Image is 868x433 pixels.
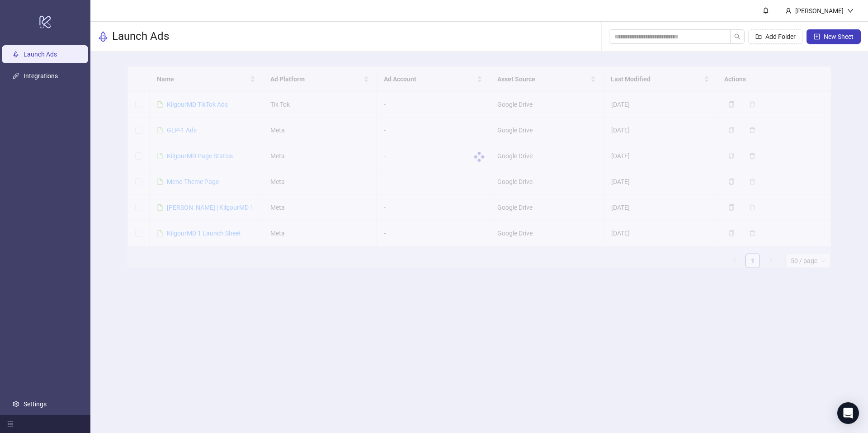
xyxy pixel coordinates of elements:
[807,29,861,44] button: New Sheet
[765,33,796,40] span: Add Folder
[24,400,47,408] a: Settings
[112,29,169,44] h3: Launch Ads
[748,29,803,44] button: Add Folder
[98,31,108,42] span: rocket
[814,33,820,40] span: plus-square
[792,6,847,16] div: [PERSON_NAME]
[837,402,859,424] div: Open Intercom Messenger
[734,33,741,40] span: search
[785,8,792,14] span: user
[847,8,854,14] span: down
[763,7,769,14] span: bell
[7,421,14,427] span: menu-fold
[824,33,854,40] span: New Sheet
[755,33,762,40] span: folder-add
[24,51,57,58] a: Launch Ads
[24,72,58,80] a: Integrations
